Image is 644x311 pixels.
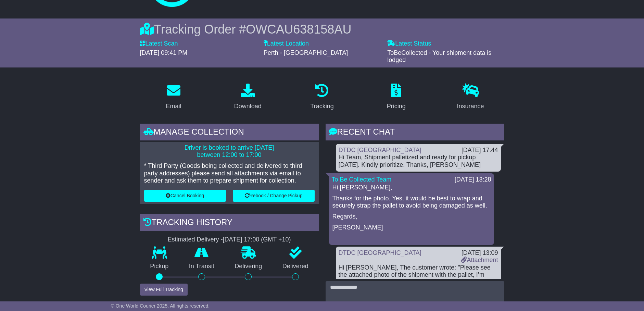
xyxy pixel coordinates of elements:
[225,263,273,270] p: Delivering
[332,176,392,183] a: To Be Collected Team
[453,81,489,113] a: Insurance
[246,22,351,36] span: OWCAU638158AU
[230,81,266,113] a: Download
[140,284,188,296] button: View Full Tracking
[387,102,406,111] div: Pricing
[332,224,491,232] p: [PERSON_NAME]
[310,102,333,111] div: Tracking
[264,49,348,56] span: Perth - [GEOGRAPHIC_DATA]
[144,144,315,159] p: Driver is booked to arrive [DATE] between 12:00 to 17:00
[339,154,498,169] div: Hi Team, Shipment palletized and ready for pickup [DATE]. Kindly prioritize. Thanks, [PERSON_NAME]
[382,81,410,113] a: Pricing
[332,184,491,191] p: Hi [PERSON_NAME],
[332,213,491,221] p: Regards,
[144,190,226,202] button: Cancel Booking
[272,263,319,270] p: Delivered
[457,102,484,111] div: Insurance
[461,257,498,263] a: Attachment
[140,214,319,233] div: Tracking history
[461,249,498,257] div: [DATE] 13:09
[161,81,186,113] a: Email
[455,176,491,184] div: [DATE] 13:28
[326,124,504,142] div: RECENT CHAT
[111,303,210,309] span: © One World Courier 2025. All rights reserved.
[387,40,431,48] label: Latest Status
[140,40,178,48] label: Latest Scan
[462,147,498,154] div: [DATE] 17:44
[339,249,421,256] a: DTDC [GEOGRAPHIC_DATA]
[339,264,498,309] div: Hi [PERSON_NAME], The customer wrote: "Please see the attached photo of the shipment with the pal...
[387,49,491,64] span: ToBeCollected - Your shipment data is lodged
[264,40,309,48] label: Latest Location
[140,236,319,244] div: Estimated Delivery -
[179,263,225,270] p: In Transit
[140,263,179,270] p: Pickup
[166,102,181,111] div: Email
[339,147,421,153] a: DTDC [GEOGRAPHIC_DATA]
[140,22,504,37] div: Tracking Order #
[140,49,188,56] span: [DATE] 09:41 PM
[306,81,338,113] a: Tracking
[233,190,315,202] button: Rebook / Change Pickup
[140,124,319,142] div: Manage collection
[332,195,491,210] p: Thanks for the photo. Yes, it would be best to wrap and securely strap the pallet to avoid being ...
[144,162,315,185] p: * Third Party (Goods being collected and delivered to third party addresses) please send all atta...
[223,236,291,244] div: [DATE] 17:00 (GMT +10)
[234,102,262,111] div: Download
